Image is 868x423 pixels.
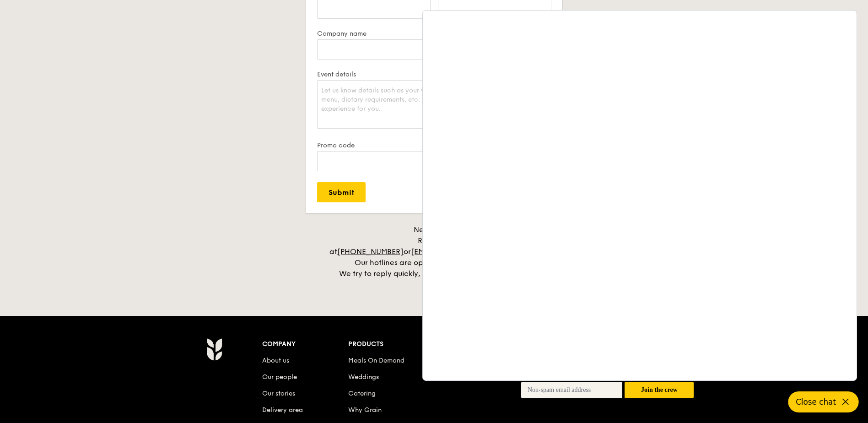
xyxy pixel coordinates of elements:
textarea: Let us know details such as your venue address, event time, preferred menu, dietary requirements,... [317,80,551,129]
label: Event details [317,70,551,78]
input: Submit [317,182,366,202]
a: Weddings [348,373,379,381]
button: Join the crew [625,382,694,399]
div: Need help? Reach us at or . Our hotlines are open We try to reply quickly, usually within the [320,224,549,279]
div: Company [262,338,349,351]
a: About us [262,357,289,364]
span: Close chat [796,397,836,407]
button: Close chat [788,391,859,412]
a: Our people [262,373,297,381]
a: Catering [348,390,376,397]
a: Meals On Demand [348,357,404,364]
div: Products [348,338,435,351]
input: Non-spam email address [521,382,623,398]
label: Promo code [317,141,551,149]
a: Delivery area [262,406,303,414]
a: [EMAIL_ADDRESS][DOMAIN_NAME] [411,247,537,256]
a: Why Grain [348,406,382,414]
a: [PHONE_NUMBER] [337,247,404,256]
img: AYc88T3wAAAABJRU5ErkJggg== [206,338,222,361]
label: Company name [317,30,431,38]
a: Our stories [262,390,295,397]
